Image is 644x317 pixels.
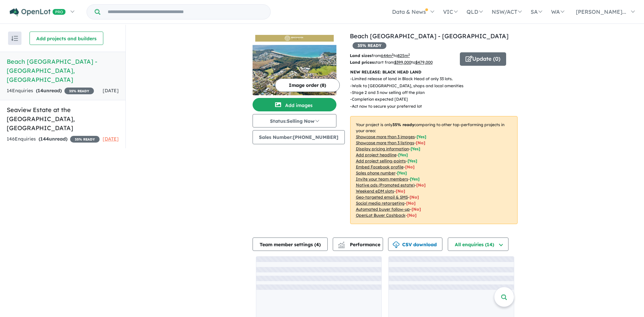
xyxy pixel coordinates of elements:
u: Sales phone number [356,170,395,175]
img: line-chart.svg [338,242,344,245]
span: [No] [406,201,416,206]
u: Showcase more than 3 images [356,134,415,139]
button: Team member settings (4) [253,237,328,251]
a: Beach Haven Estate - Black Head LogoBeach Haven Estate - Black Head [253,32,336,95]
u: Add project headline [356,152,396,157]
img: bar-chart.svg [338,244,345,248]
p: - Stage 2 and 3 now selling off the plan [350,89,469,96]
u: Showcase more than 3 listings [356,140,414,145]
button: Image order (8) [275,78,340,92]
u: 825 m [397,53,410,58]
a: Beach [GEOGRAPHIC_DATA] - [GEOGRAPHIC_DATA] [350,32,508,40]
sup: 2 [392,53,393,56]
button: Add projects and builders [30,32,103,45]
img: Beach Haven Estate - Black Head Logo [255,35,334,42]
input: Try estate name, suburb, builder or developer [102,5,269,19]
u: Weekend eDM slots [356,189,394,194]
p: - Act now to secure your preferred lot [350,103,469,110]
h5: Seaview Estate at the [GEOGRAPHIC_DATA] , [GEOGRAPHIC_DATA] [7,105,119,133]
span: to [393,53,410,58]
p: start from [350,59,455,66]
button: All enquiries (14) [448,237,508,251]
span: [DATE] [103,136,119,142]
span: [ No ] [416,140,425,145]
span: [ No ] [405,164,415,169]
img: Openlot PRO Logo White [10,8,66,16]
span: [ Yes ] [397,170,407,175]
b: Land sizes [350,53,372,58]
button: Sales Number:[PHONE_NUMBER] [253,130,345,144]
span: 144 [40,136,49,142]
div: 14 Enquir ies [7,87,94,95]
u: Geo-targeted email & SMS [356,195,408,200]
p: NEW RELEASE: BLACK HEAD LAND [350,69,518,75]
span: [ Yes ] [410,176,420,181]
u: $ 399,000 [394,60,411,65]
u: $ 479,000 [415,60,433,65]
strong: ( unread) [39,136,67,142]
img: download icon [393,242,399,248]
u: OpenLot Buyer Cashback [356,213,406,218]
span: [ Yes ] [408,158,417,163]
b: Land prices [350,60,374,65]
span: [No] [396,189,405,194]
span: 35 % READY [353,42,386,49]
span: [ Yes ] [398,152,408,157]
span: [No] [416,182,426,188]
img: sort.svg [11,36,18,41]
strong: ( unread) [36,88,62,94]
span: [No] [410,195,419,200]
span: [PERSON_NAME]... [576,8,626,15]
button: CSV download [388,237,442,251]
span: [ Yes ] [417,134,426,139]
span: [No] [412,207,421,212]
span: 14 [38,88,43,94]
u: Invite your team members [356,176,408,181]
u: Automated buyer follow-up [356,207,410,212]
button: Status:Selling Now [253,114,336,127]
span: to [411,60,433,65]
p: - Completion expected [DATE] [350,96,469,103]
sup: 2 [408,53,410,56]
span: 4 [316,242,319,248]
p: - Walk to [GEOGRAPHIC_DATA], shops and local amenities [350,83,469,89]
span: [DATE] [103,88,119,94]
b: 35 % ready [392,122,414,127]
button: Performance [333,237,383,251]
u: Social media retargeting [356,201,405,206]
span: 35 % READY [70,136,100,143]
p: - Limited release of land in Black Head of only 33 lots. [350,75,469,82]
u: Display pricing information [356,146,409,151]
button: Update (0) [460,52,506,66]
p: Your project is only comparing to other top-performing projects in your area: - - - - - - - - - -... [350,116,518,224]
span: 35 % READY [64,88,94,94]
button: Add images [253,98,336,111]
span: [No] [407,213,417,218]
u: 644 m [381,53,393,58]
u: Native ads (Promoted estate) [356,182,415,188]
div: 146 Enquir ies [7,135,100,143]
p: from [350,52,455,59]
span: [ Yes ] [411,146,420,151]
h5: Beach [GEOGRAPHIC_DATA] - [GEOGRAPHIC_DATA] , [GEOGRAPHIC_DATA] [7,57,119,84]
img: Beach Haven Estate - Black Head [253,45,336,95]
u: Embed Facebook profile [356,164,404,169]
span: Performance [339,242,380,248]
u: Add project selling-points [356,158,406,163]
